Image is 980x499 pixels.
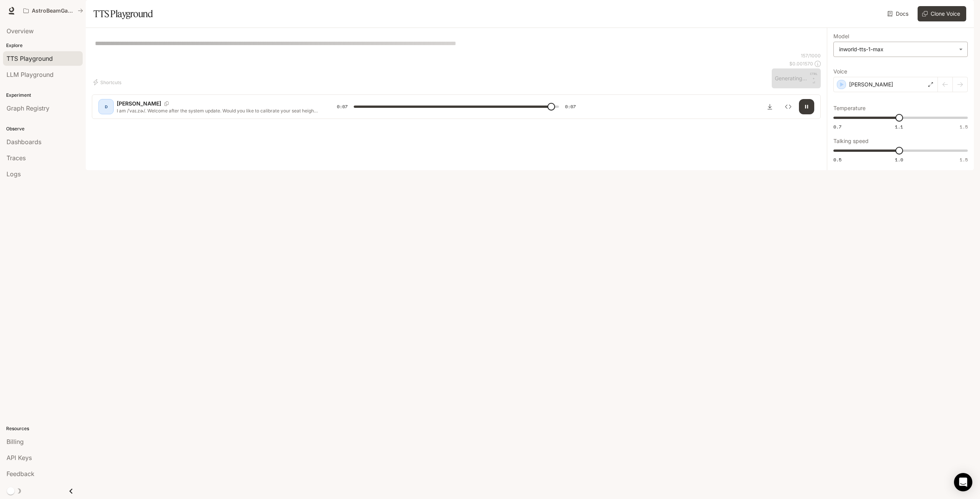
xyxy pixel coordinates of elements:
[833,69,847,74] p: Voice
[337,103,348,111] span: 0:07
[762,99,777,114] button: Download audio
[789,60,813,67] p: $ 0.001570
[117,107,318,114] p: I am /ˈvaɪ.zɚ/. Welcome after the system update. Would you like to calibrate your seat height? Yo...
[20,3,87,18] button: All workspaces
[895,156,903,163] span: 1.0
[833,156,841,163] span: 0.5
[32,8,75,14] p: AstroBeamGame
[960,156,968,163] span: 1.5
[161,101,172,106] button: Copy Voice ID
[117,100,161,107] p: [PERSON_NAME]
[954,473,972,491] div: Open Intercom Messenger
[833,138,869,144] p: Talking speed
[895,124,903,130] span: 1.1
[833,106,866,111] p: Temperature
[92,76,124,88] button: Shortcuts
[781,99,796,114] button: Inspect
[93,6,153,21] h1: TTS Playground
[833,124,841,130] span: 0.7
[834,42,967,57] div: inworld-tts-1-max
[833,34,849,39] p: Model
[886,6,911,21] a: Docs
[849,81,893,88] p: [PERSON_NAME]
[801,52,821,59] p: 157 / 1000
[839,46,955,53] div: inworld-tts-1-max
[960,124,968,130] span: 1.5
[565,103,576,111] span: 0:07
[100,101,112,113] div: D
[918,6,966,21] button: Clone Voice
